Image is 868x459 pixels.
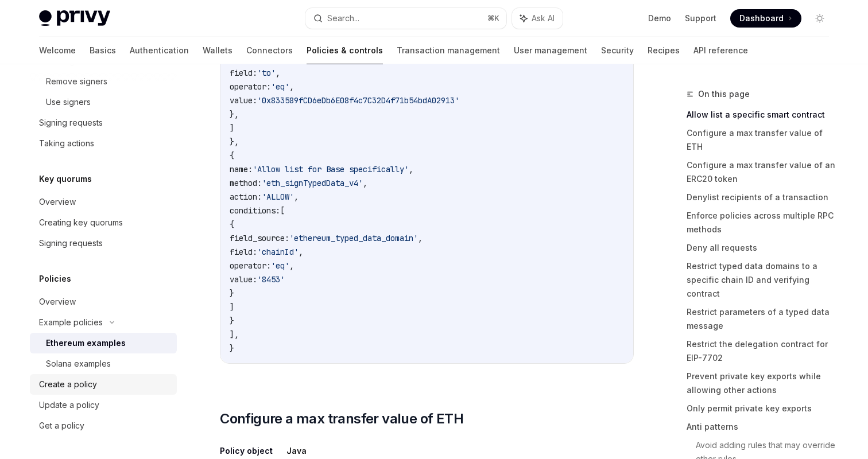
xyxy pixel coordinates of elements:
div: Signing requests [39,116,103,130]
a: Only permit private key exports [687,399,838,418]
span: operator: [230,81,271,92]
span: Configure a max transfer value of ETH [220,410,463,428]
span: { [230,150,234,161]
div: Create a policy [39,378,97,391]
span: , [289,260,294,271]
a: Configure a max transfer value of ETH [687,124,838,156]
a: Signing requests [30,233,177,254]
button: Toggle dark mode [811,9,829,28]
span: } [230,316,234,326]
span: field_source: [230,233,289,243]
a: Restrict parameters of a typed data message [687,303,838,335]
span: action: [230,192,262,202]
span: , [276,68,280,78]
a: Demo [648,13,671,24]
div: Use signers [46,95,91,109]
span: , [409,164,413,174]
a: Prevent private key exports while allowing other actions [687,367,838,399]
span: ], [230,329,239,340]
a: Use signers [30,92,177,112]
button: Search...⌘K [305,8,506,29]
a: Taking actions [30,133,177,154]
a: Wallets [203,37,232,64]
div: Search... [327,11,359,25]
a: Allow list a specific smart contract [687,106,838,124]
span: '8453' [257,274,285,285]
span: 'eq' [271,260,289,271]
a: User management [514,37,587,64]
a: Signing requests [30,112,177,133]
button: Ask AI [512,8,563,29]
span: conditions: [230,205,280,216]
div: Overview [39,295,76,309]
a: Deny all requests [687,239,838,257]
span: 'to' [257,68,276,78]
span: { [230,219,234,229]
a: Get a policy [30,415,177,436]
a: Transaction management [397,37,500,64]
span: }, [230,137,239,147]
span: name: [230,164,253,174]
img: light logo [39,10,110,26]
a: API reference [693,37,748,64]
div: Creating key quorums [39,216,123,229]
span: operator: [230,260,271,271]
span: 'eth_signTypedData_v4' [262,178,363,188]
span: 'ethereum_typed_data_domain' [289,233,418,243]
a: Connectors [246,37,293,64]
a: Denylist recipients of a transaction [687,188,838,207]
a: Create a policy [30,374,177,395]
a: Solana examples [30,353,177,374]
span: method: [230,178,262,188]
span: } [230,343,234,353]
a: Configure a max transfer value of an ERC20 token [687,156,838,188]
a: Welcome [39,37,76,64]
span: ] [230,123,234,133]
h5: Policies [39,272,71,286]
div: Taking actions [39,137,94,150]
a: Policies & controls [307,37,383,64]
span: } [230,288,234,298]
span: On this page [698,87,750,101]
h5: Key quorums [39,172,92,186]
span: 'ALLOW' [262,192,294,202]
span: , [289,81,294,92]
span: , [294,192,299,202]
span: Dashboard [739,13,784,24]
a: Support [685,13,716,24]
a: Enforce policies across multiple RPC methods [687,207,838,239]
a: Overview [30,291,177,312]
div: Example policies [39,316,103,329]
span: Ask AI [532,13,555,24]
a: Anti patterns [687,418,838,436]
a: Basics [90,37,116,64]
div: Solana examples [46,357,111,371]
span: '0x833589fCD6eDb6E08f4c7C32D4f71b54bdA02913' [257,95,459,106]
div: Get a policy [39,419,84,433]
span: value: [230,95,257,106]
span: field: [230,247,257,257]
a: Authentication [130,37,189,64]
span: }, [230,109,239,119]
div: Signing requests [39,236,103,250]
a: Update a policy [30,395,177,415]
a: Ethereum examples [30,333,177,353]
a: Restrict the delegation contract for EIP-7702 [687,335,838,367]
span: value: [230,274,257,285]
span: , [363,178,367,188]
a: Security [601,37,634,64]
div: Overview [39,195,76,209]
a: Restrict typed data domains to a specific chain ID and verifying contract [687,257,838,303]
a: Creating key quorums [30,212,177,233]
span: ] [230,302,234,312]
div: Ethereum examples [46,336,126,350]
a: Dashboard [730,9,801,28]
span: , [418,233,423,243]
span: field: [230,68,257,78]
span: 'Allow list for Base specifically' [253,164,409,174]
a: Recipes [648,37,680,64]
span: 'chainId' [257,247,299,257]
div: Update a policy [39,398,99,412]
a: Overview [30,192,177,212]
span: [ [280,205,285,216]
